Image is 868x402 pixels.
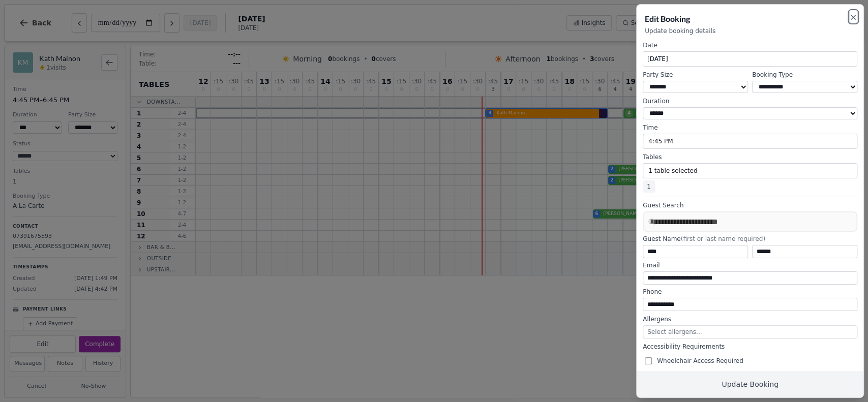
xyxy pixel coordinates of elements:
input: Wheelchair Access Required [645,357,652,364]
span: (first or last name required) [680,235,765,242]
h2: Edit Booking [645,13,855,25]
span: Wheelchair Access Required [657,357,743,365]
label: Allergens [643,315,857,323]
label: Email [643,261,857,269]
button: 1 table selected [643,163,857,178]
p: Update booking details [645,27,855,35]
label: Party Size [643,71,748,79]
label: Tables [643,153,857,161]
label: Accessibility Requirements [643,343,857,351]
label: Duration [643,97,857,105]
span: Select allergens... [647,328,702,335]
label: Phone [643,288,857,296]
button: [DATE] [643,51,857,67]
label: Time [643,123,857,132]
button: Update Booking [637,371,863,397]
label: Guest Search [643,201,857,209]
label: Booking Type [752,71,857,79]
button: 4:45 PM [643,134,857,149]
label: Date [643,41,857,49]
label: Guest Name [643,235,857,243]
span: 1 [643,180,655,193]
button: Select allergens... [643,325,857,338]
